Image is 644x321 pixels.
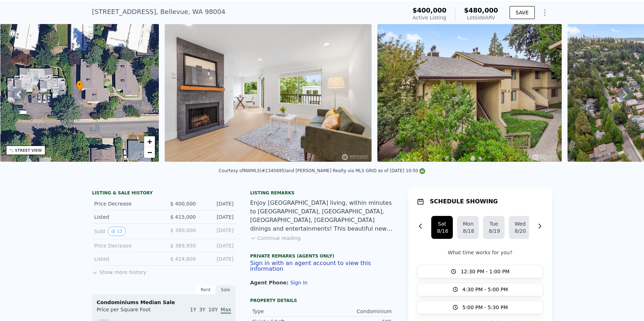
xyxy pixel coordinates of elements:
[94,242,158,249] div: Price Decrease
[202,227,234,236] div: [DATE]
[195,285,216,294] div: Rent
[190,307,196,312] span: 1Y
[419,168,425,174] img: NWMLS Logo
[250,260,394,272] button: Sign in with an agent account to view this information
[208,307,218,312] span: 10Y
[417,283,543,296] button: 4:30 PM - 5:00 PM
[377,24,562,162] img: Sale: 149608044 Parcel: 97598825
[437,220,447,227] div: Sat
[92,190,236,197] div: LISTING & SALE HISTORY
[94,200,158,207] div: Price Decrease
[322,308,392,315] div: Condominium
[463,220,473,227] div: Mon
[489,220,499,227] div: Tue
[94,213,158,221] div: Listed
[221,307,231,314] span: Max
[97,299,231,306] div: Condominiums Median Sale
[483,216,505,239] button: Tue8/19
[464,6,498,14] span: $480,000
[252,308,322,315] div: Type
[417,301,543,314] button: 5:00 PM - 5:30 PM
[290,280,308,285] button: Sign In
[219,168,425,173] div: Courtesy of NWMLS (#2345695) and [PERSON_NAME] Realty via MLS GRID as of [DATE] 10:50
[97,306,164,317] div: Price per Square Foot
[202,255,234,263] div: [DATE]
[94,227,158,236] div: Sold
[76,81,83,88] span: •
[170,243,196,249] span: $ 389,950
[510,6,535,19] button: SAVE
[92,266,146,276] button: Show more history
[76,80,83,93] div: •
[413,6,447,14] span: $400,000
[144,147,155,158] a: Zoom out
[250,190,394,196] div: Listing remarks
[457,216,479,239] button: Mon8/18
[464,14,498,21] div: Lotside ARV
[92,7,225,17] div: [STREET_ADDRESS] , Bellevue , WA 98004
[417,265,543,278] button: 12:30 PM - 1:00 PM
[202,213,234,221] div: [DATE]
[437,227,447,235] div: 8/16
[216,285,236,294] div: Sale
[538,5,552,20] button: Show Options
[144,136,155,147] a: Zoom in
[430,197,498,206] h1: SCHEDULE SHOWING
[202,242,234,249] div: [DATE]
[250,235,301,242] button: Continue reading
[15,148,42,153] div: STREET VIEW
[515,220,525,227] div: Wed
[94,255,158,263] div: Listed
[170,201,196,207] span: $ 400,000
[147,148,152,157] span: −
[463,227,473,235] div: 8/18
[250,199,394,233] div: Enjoy [GEOGRAPHIC_DATA] living, within minutes to [GEOGRAPHIC_DATA], [GEOGRAPHIC_DATA], [GEOGRAPH...
[515,227,525,235] div: 8/20
[202,200,234,207] div: [DATE]
[463,286,508,293] span: 4:30 PM - 5:00 PM
[170,256,196,262] span: $ 424,800
[250,253,394,260] div: Private Remarks (Agents Only)
[250,298,394,303] div: Property details
[165,24,372,162] img: Sale: 149608044 Parcel: 97598825
[147,137,152,146] span: +
[413,15,446,20] span: Active Listing
[489,227,499,235] div: 8/19
[199,307,205,312] span: 3Y
[509,216,530,239] button: Wed8/20
[461,268,510,275] span: 12:30 PM - 1:00 PM
[431,216,453,239] button: Sat8/16
[417,249,543,256] p: What time works for you?
[108,227,125,236] button: View historical data
[170,227,196,233] span: $ 380,000
[463,304,508,311] span: 5:00 PM - 5:30 PM
[170,214,196,220] span: $ 415,000
[250,280,290,285] span: Agent Phone:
